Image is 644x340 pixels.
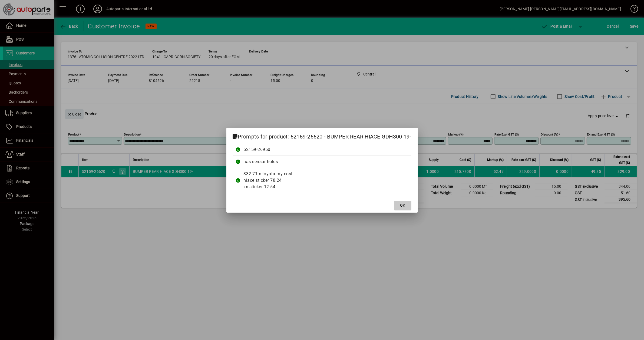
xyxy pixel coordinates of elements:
[244,146,411,153] div: 52159-26950
[244,171,411,190] div: 332.71 x toyota my cost hiace sticker 78.24 zx sticker 12.54
[400,203,405,208] span: OK
[244,159,411,165] div: has sensor holes
[226,128,418,143] h2: Prompts for product: 52159-26620 - BUMPER REAR HIACE GDH300 19-
[394,201,411,210] button: OK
